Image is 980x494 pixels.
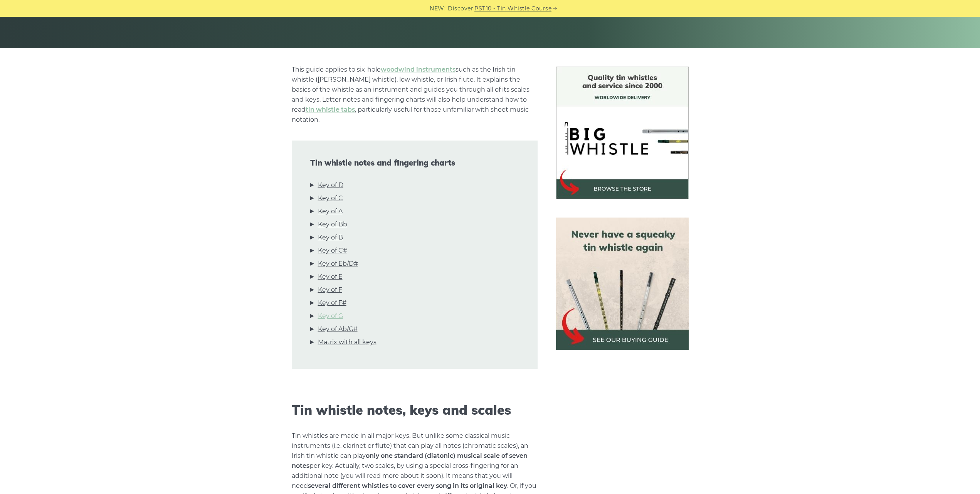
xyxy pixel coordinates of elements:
[308,482,507,489] strong: several different whistles to cover every song in its original key
[556,218,689,350] img: tin whistle buying guide
[292,402,538,418] h2: Tin whistle notes, keys and scales
[318,285,342,295] a: Key of F
[318,193,343,203] a: Key of C
[318,259,358,269] a: Key of Eb/D#
[318,272,343,282] a: Key of E
[318,324,358,334] a: Key of Ab/G#
[318,233,343,243] a: Key of B
[318,311,343,321] a: Key of G
[292,65,538,125] p: This guide applies to six-hole such as the Irish tin whistle ([PERSON_NAME] whistle), low whistle...
[318,337,377,347] a: Matrix with all keys
[318,206,343,216] a: Key of A
[430,4,445,13] span: NEW:
[474,4,551,13] a: PST10 - Tin Whistle Course
[318,219,347,229] a: Key of Bb
[292,452,528,469] strong: only one standard (diatonic) musical scale of seven notes
[556,67,689,199] img: BigWhistle Tin Whistle Store
[318,298,346,308] a: Key of F#
[310,158,519,167] span: Tin whistle notes and fingering charts
[448,4,473,13] span: Discover
[318,180,343,190] a: Key of D
[381,66,456,73] a: woodwind instruments
[318,246,347,256] a: Key of C#
[306,106,355,113] a: tin whistle tabs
